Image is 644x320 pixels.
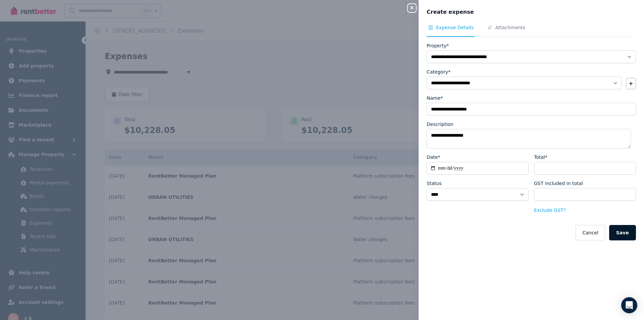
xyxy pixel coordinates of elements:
label: Date* [427,154,440,161]
span: Expense Details [436,24,474,31]
label: Category* [427,68,450,75]
div: Open Intercom Messenger [621,297,637,313]
label: Status [427,180,442,187]
label: GST included in total [534,180,583,187]
button: Cancel [576,225,605,240]
span: Attachments [495,24,525,31]
nav: Tabs [427,24,636,37]
label: Total* [534,154,547,161]
label: Description [427,121,453,128]
label: Name* [427,95,443,101]
label: Property* [427,42,449,49]
button: Save [609,225,636,240]
button: Exclude GST? [534,207,566,214]
span: Create expense [427,8,474,16]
